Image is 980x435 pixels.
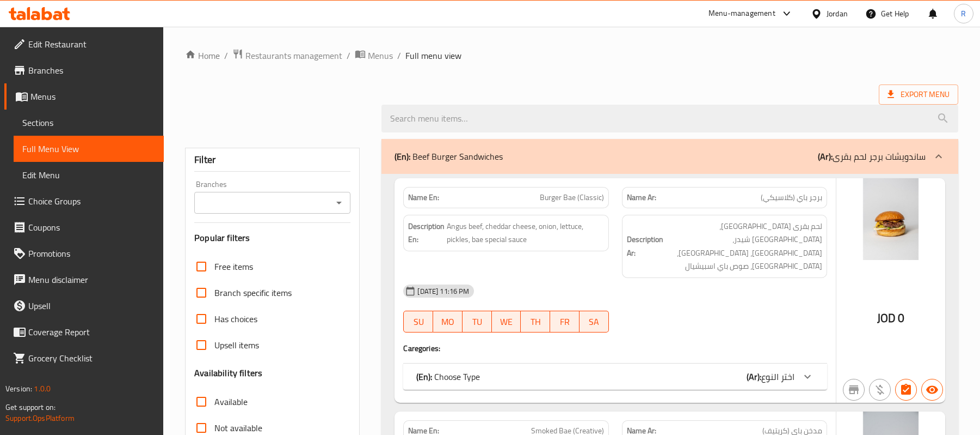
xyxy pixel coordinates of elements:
[28,64,155,77] span: Branches
[869,379,891,401] button: Purchased item
[898,307,904,329] span: 0
[961,8,966,20] span: R
[28,38,155,51] span: Edit Restaurant
[194,367,262,379] h3: Availability filters
[525,314,546,330] span: TH
[28,195,155,208] span: Choice Groups
[368,49,393,62] span: Menus
[331,195,347,210] button: Open
[416,370,480,383] p: Choose Type
[437,314,458,330] span: MO
[185,49,958,63] nav: breadcrumb
[627,233,663,259] strong: Description Ar:
[496,314,517,330] span: WE
[827,8,848,20] div: Jordan
[214,339,259,352] span: Upsell items
[14,136,164,162] a: Full Menu View
[467,314,488,330] span: TU
[30,90,155,103] span: Menus
[28,221,155,234] span: Coupons
[22,116,155,129] span: Sections
[921,379,943,401] button: Available
[761,368,794,385] span: اختر النوع
[355,49,393,63] a: Menus
[34,382,51,396] span: 1.0.0
[4,214,164,240] a: Coupons
[347,49,350,62] li: /
[214,260,253,273] span: Free items
[433,311,463,333] button: MO
[627,192,656,203] strong: Name Ar:
[413,286,473,297] span: [DATE] 11:16 PM
[408,192,439,203] strong: Name En:
[14,162,164,188] a: Edit Menu
[395,150,503,163] p: Beef Burger Sandwiches
[550,311,580,333] button: FR
[879,84,958,105] span: Export Menu
[895,379,917,401] button: Has choices
[403,343,827,354] h4: Caregories:
[887,88,950,101] span: Export Menu
[22,168,155,182] span: Edit Menu
[5,411,75,425] a: Support.OpsPlatform
[492,311,521,333] button: WE
[818,150,926,163] p: ساندويشات برجر لحم بقرى
[843,379,865,401] button: Not branch specific item
[761,192,822,203] span: برجر باي (كلاسيكي)
[5,400,56,414] span: Get support on:
[405,49,461,62] span: Full menu view
[408,314,429,330] span: SU
[818,148,833,165] b: (Ar):
[4,293,164,319] a: Upsell
[232,49,342,63] a: Restaurants management
[395,148,410,165] b: (En):
[185,49,220,62] a: Home
[214,286,292,299] span: Branch specific items
[580,311,609,333] button: SA
[4,83,164,110] a: Menus
[14,110,164,136] a: Sections
[245,49,342,62] span: Restaurants management
[4,31,164,57] a: Edit Restaurant
[28,352,155,365] span: Grocery Checklist
[5,382,32,396] span: Version:
[214,421,262,434] span: Not available
[224,49,228,62] li: /
[194,148,350,172] div: Filter
[214,395,248,408] span: Available
[665,220,822,273] span: لحم بقرى أنجوس، جبنة شيدر، بصل، خس، مخلل، صوص باي اسبيشيال
[747,368,761,385] b: (Ar):
[397,49,401,62] li: /
[381,105,958,132] input: search
[4,345,164,371] a: Grocery Checklist
[28,325,155,339] span: Coverage Report
[540,192,604,203] span: Burger Bae (Classic)
[28,299,155,312] span: Upsell
[408,220,445,246] strong: Description En:
[521,311,550,333] button: TH
[381,139,958,174] div: (En): Beef Burger Sandwiches(Ar):ساندويشات برجر لحم بقرى
[877,307,896,329] span: JOD
[554,314,575,330] span: FR
[416,368,432,385] b: (En):
[584,314,605,330] span: SA
[22,142,155,155] span: Full Menu View
[4,57,164,83] a: Branches
[403,311,433,333] button: SU
[194,232,350,244] h3: Popular filters
[4,240,164,267] a: Promotions
[4,319,164,345] a: Coverage Report
[28,247,155,260] span: Promotions
[4,267,164,293] a: Menu disclaimer
[708,7,775,20] div: Menu-management
[463,311,492,333] button: TU
[836,178,945,260] img: burger_bae_classic638924941993306482.jpg
[28,273,155,286] span: Menu disclaimer
[447,220,603,246] span: Angus beef, cheddar cheese, onion, lettuce, pickles, bae special sauce
[403,364,827,390] div: (En): Choose Type(Ar):اختر النوع
[4,188,164,214] a: Choice Groups
[214,312,257,325] span: Has choices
